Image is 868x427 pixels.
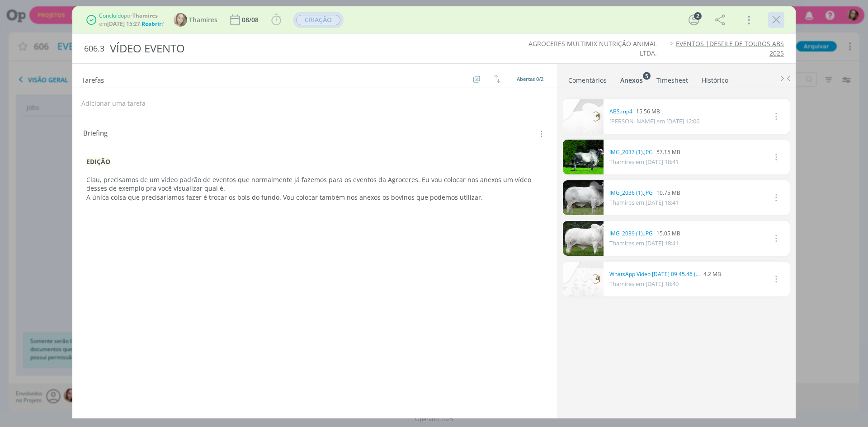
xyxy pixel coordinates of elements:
[609,198,679,206] span: Thamires em [DATE] 18:41
[81,74,104,84] span: Tarefas
[568,72,607,85] a: Comentários
[620,76,643,85] div: Anexos
[99,12,164,28] div: por em . ?
[86,175,543,193] p: Clau, precisamos de um vídeo padrão de eventos que normalmente já fazemos para os eventos da Agro...
[609,108,632,116] a: ABS.mp4
[142,20,161,28] span: Reabrir
[72,6,796,418] div: dialog
[609,270,721,278] div: 4.2 MB
[609,280,679,288] span: Thamires em [DATE] 18:40
[701,72,729,85] a: Histórico
[687,13,701,27] button: 2
[83,128,108,140] span: Briefing
[106,38,489,60] div: VÍDEO EVENTO
[609,148,653,156] a: IMG_2037 (1).JPG
[609,158,679,166] span: Thamires em [DATE] 18:41
[494,75,500,83] img: arrow-down-up.svg
[694,12,702,20] div: 2
[517,75,543,82] span: Abertas 0/2
[84,44,104,54] span: 606.3
[676,39,784,57] a: EVENTOS |DESFILE DE TOUROS ABS 2025
[643,72,651,80] sup: 5
[609,230,653,238] a: IMG_2039 (1).JPG
[132,12,158,19] b: Thamires
[609,230,680,238] div: 15.05 MB
[99,12,124,19] span: Concluído
[609,108,699,116] div: 15.56 MB
[528,39,657,57] a: AGROCERES MULTIMIX NUTRIÇÃO ANIMAL LTDA.
[609,189,653,197] a: IMG_2036 (1).JPG
[609,239,679,247] span: Thamires em [DATE] 18:41
[656,72,689,85] a: Timesheet
[81,95,146,112] button: Adicionar uma tarefa
[86,193,543,202] p: A única coisa que precisaríamos fazer é trocar os bois do fundo. Vou colocar também nos anexos os...
[609,117,699,125] span: [PERSON_NAME] em [DATE] 12:06
[107,20,140,28] b: [DATE] 15:27
[609,270,700,278] a: WhatsApp Video [DATE] 09.45.46 (1).mp4
[86,157,110,166] strong: EDIÇÃO
[242,17,260,23] div: 08/08
[609,189,680,197] div: 10.75 MB
[609,148,680,156] div: 57.15 MB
